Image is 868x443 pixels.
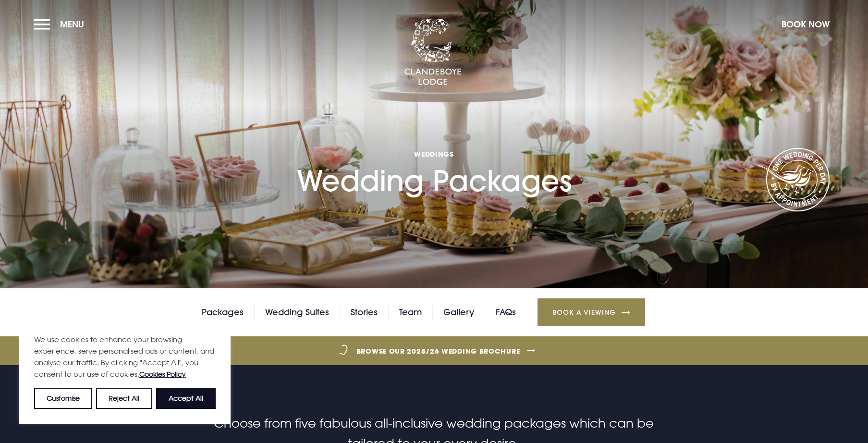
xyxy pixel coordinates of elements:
span: Menu [60,19,84,30]
button: Reject All [96,388,152,409]
button: Accept All [156,388,216,409]
button: Customise [34,388,92,409]
a: Gallery [443,305,474,320]
p: We use cookies to enhance your browsing experience, serve personalised ads or content, and analys... [34,333,216,380]
div: We value your privacy [19,301,231,424]
a: Book a Viewing [538,298,645,326]
button: Book Now [777,14,834,35]
img: Clandeboye Lodge [404,19,462,86]
a: Stories [351,305,378,320]
a: Packages [202,305,244,320]
a: FAQs [496,305,516,320]
span: Weddings [297,149,572,159]
a: Wedding Suites [265,305,329,320]
button: Menu [34,14,89,35]
a: Cookies Policy [139,370,186,378]
a: Team [399,305,422,320]
h1: Wedding Packages [297,95,572,198]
